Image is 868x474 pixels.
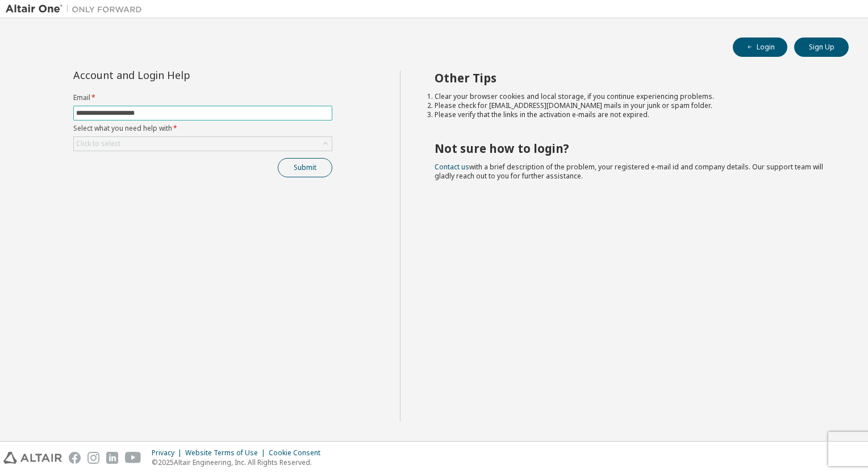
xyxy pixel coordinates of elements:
[76,139,120,148] div: Click to select
[73,70,281,80] div: Account and Login Help
[435,162,823,181] span: with a brief description of the problem, your registered e-mail id and company details. Our suppo...
[435,70,829,85] h2: Other Tips
[74,137,332,151] div: Click to select
[6,3,148,15] img: Altair One
[185,448,269,458] div: Website Terms of Use
[733,38,787,57] button: Login
[435,110,829,119] li: Please verify that the links in the activation e-mails are not expired.
[269,448,327,458] div: Cookie Consent
[152,448,185,458] div: Privacy
[125,452,141,464] img: youtube.svg
[73,93,332,102] label: Email
[435,141,829,156] h2: Not sure how to login?
[3,452,62,464] img: altair_logo.svg
[106,452,118,464] img: linkedin.svg
[435,92,829,101] li: Clear your browser cookies and local storage, if you continue experiencing problems.
[278,158,332,177] button: Submit
[794,38,849,57] button: Sign Up
[152,458,327,467] p: © 2025 Altair Engineering, Inc. All Rights Reserved.
[87,452,99,464] img: instagram.svg
[73,124,332,133] label: Select what you need help with
[69,452,81,464] img: facebook.svg
[435,101,829,110] li: Please check for [EMAIL_ADDRESS][DOMAIN_NAME] mails in your junk or spam folder.
[435,162,469,172] a: Contact us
